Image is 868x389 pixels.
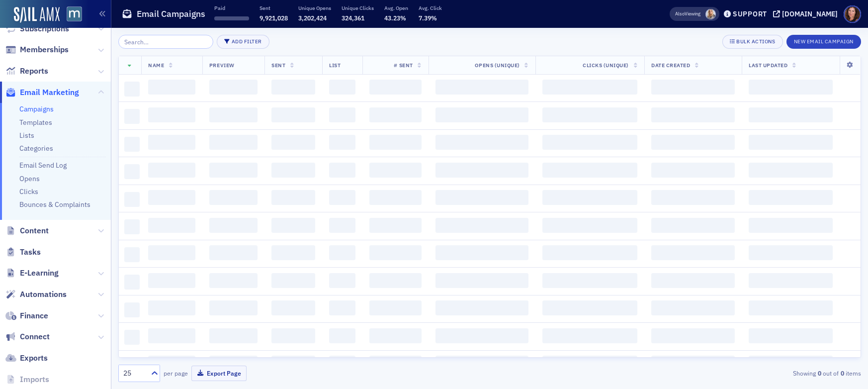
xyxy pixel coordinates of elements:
p: Unique Clicks [342,4,374,11]
a: Memberships [5,44,69,55]
span: ‌ [749,328,833,343]
span: ‌ [124,247,140,262]
span: ‌ [271,245,315,260]
span: ‌ [369,107,421,122]
span: ‌ [369,80,421,95]
span: ‌ [271,80,315,95]
p: Sent [260,4,288,11]
span: Last Updated [749,62,787,69]
p: Unique Opens [298,4,331,11]
span: Imports [20,374,49,385]
span: ‌ [651,356,735,371]
div: Showing out of items [620,369,861,378]
span: ‌ [209,245,258,260]
span: ‌ [435,356,528,371]
div: Support [733,9,767,18]
span: ‌ [148,356,195,371]
span: Clicks (Unique) [583,62,629,69]
span: ‌ [749,107,833,122]
a: Categories [19,144,53,153]
span: # Sent [394,62,413,69]
span: ‌ [148,190,195,205]
span: Tasks [20,247,41,258]
span: ‌ [124,219,140,234]
span: ‌ [542,107,637,122]
span: ‌ [749,245,833,260]
span: ‌ [749,218,833,233]
span: ‌ [329,163,355,178]
span: ‌ [651,218,735,233]
span: ‌ [271,300,315,315]
a: Templates [19,118,52,127]
span: ‌ [148,107,195,122]
a: Email Send Log [19,161,67,170]
span: ‌ [209,328,258,343]
span: ‌ [329,135,355,150]
span: ‌ [209,273,258,288]
button: [DOMAIN_NAME] [773,10,841,17]
span: Date Created [651,62,690,69]
span: Content [20,225,49,236]
span: Emily Trott [705,9,716,19]
span: ‌ [271,328,315,343]
span: ‌ [124,137,140,152]
button: Add Filter [217,35,269,49]
span: ‌ [651,273,735,288]
img: SailAMX [14,7,60,23]
a: View Homepage [60,6,82,23]
a: Imports [5,374,49,385]
span: ‌ [542,328,637,343]
span: ‌ [435,300,528,315]
span: ‌ [148,328,195,343]
span: ‌ [124,192,140,207]
span: ‌ [209,356,258,371]
span: ‌ [329,328,355,343]
span: ‌ [209,218,258,233]
span: ‌ [209,80,258,95]
span: ‌ [329,80,355,95]
span: ‌ [435,135,528,150]
span: ‌ [435,245,528,260]
span: 324,361 [342,14,364,22]
span: E-Learning [20,268,59,279]
span: Name [148,62,164,69]
span: ‌ [329,245,355,260]
span: ‌ [651,245,735,260]
span: List [329,62,341,69]
span: ‌ [369,245,421,260]
a: Clicks [19,187,38,196]
span: ‌ [271,190,315,205]
span: ‌ [209,190,258,205]
span: ‌ [209,107,258,122]
span: ‌ [209,135,258,150]
span: ‌ [329,273,355,288]
span: ‌ [329,190,355,205]
strong: 0 [816,369,823,378]
span: ‌ [542,300,637,315]
span: ‌ [369,328,421,343]
label: per page [164,369,188,378]
a: New Email Campaign [786,36,861,45]
p: Avg. Click [419,4,442,11]
span: ‌ [369,300,421,315]
a: Content [5,225,49,236]
span: ‌ [148,80,195,95]
span: ‌ [749,273,833,288]
span: Reports [20,66,48,77]
span: ‌ [124,330,140,345]
span: ‌ [369,273,421,288]
span: ‌ [651,135,735,150]
span: ‌ [271,107,315,122]
span: ‌ [435,328,528,343]
a: Lists [19,131,34,140]
span: ‌ [329,107,355,122]
span: 7.39% [419,14,437,22]
a: E-Learning [5,268,59,279]
span: Viewing [675,10,700,17]
a: Subscriptions [5,23,69,34]
span: ‌ [542,356,637,371]
span: ‌ [749,356,833,371]
span: ‌ [271,163,315,178]
span: Opens (Unique) [475,62,520,69]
